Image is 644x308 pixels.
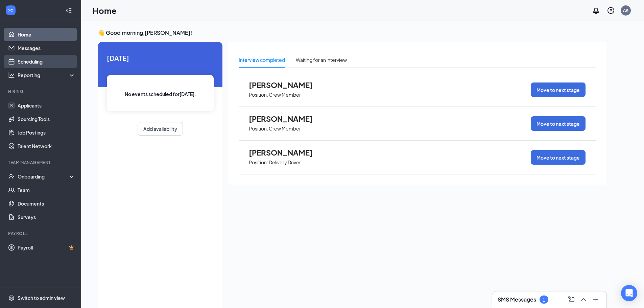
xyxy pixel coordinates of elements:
[98,29,606,37] h3: 👋 Good morning, [PERSON_NAME] !
[566,294,577,305] button: ComposeMessage
[249,92,268,98] p: Position:
[8,173,15,180] svg: UserCheck
[18,28,75,41] a: Home
[621,285,637,301] div: Open Intercom Messenger
[8,294,15,301] svg: Settings
[18,72,76,78] div: Reporting
[18,173,70,180] div: Onboarding
[93,5,117,16] h1: Home
[107,53,214,63] span: [DATE]
[249,80,323,89] span: [PERSON_NAME]
[18,112,75,126] a: Sourcing Tools
[8,231,74,236] div: Payroll
[592,6,600,15] svg: Notifications
[567,295,575,304] svg: ComposeMessage
[18,139,75,153] a: Talent Network
[249,114,323,123] span: [PERSON_NAME]
[249,148,323,157] span: [PERSON_NAME]
[8,89,74,94] div: Hiring
[18,294,65,301] div: Switch to admin view
[531,150,586,165] button: Move to next stage
[531,82,586,97] button: Move to next stage
[8,72,15,78] svg: Analysis
[592,295,600,304] svg: Minimize
[249,159,268,166] p: Position:
[18,41,75,55] a: Messages
[18,210,75,224] a: Surveys
[296,56,347,64] div: Waiting for an interview
[18,241,75,254] a: PayrollCrown
[18,197,75,210] a: Documents
[590,294,601,305] button: Minimize
[269,159,301,166] p: Delivery Driver
[578,294,589,305] button: ChevronUp
[18,99,75,112] a: Applicants
[239,56,285,64] div: Interview completed
[579,295,588,304] svg: ChevronUp
[138,122,183,136] button: Add availability
[498,296,536,303] h3: SMS Messages
[125,90,196,98] span: No events scheduled for [DATE] .
[7,7,14,14] svg: WorkstreamLogo
[18,126,75,139] a: Job Postings
[18,183,75,197] a: Team
[269,125,301,132] p: Crew Member
[269,92,301,98] p: Crew Member
[8,160,74,165] div: Team Management
[543,297,545,303] div: 1
[607,6,615,15] svg: QuestionInfo
[18,55,75,68] a: Scheduling
[531,116,586,131] button: Move to next stage
[249,125,268,132] p: Position:
[623,7,628,13] div: AK
[65,7,72,14] svg: Collapse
